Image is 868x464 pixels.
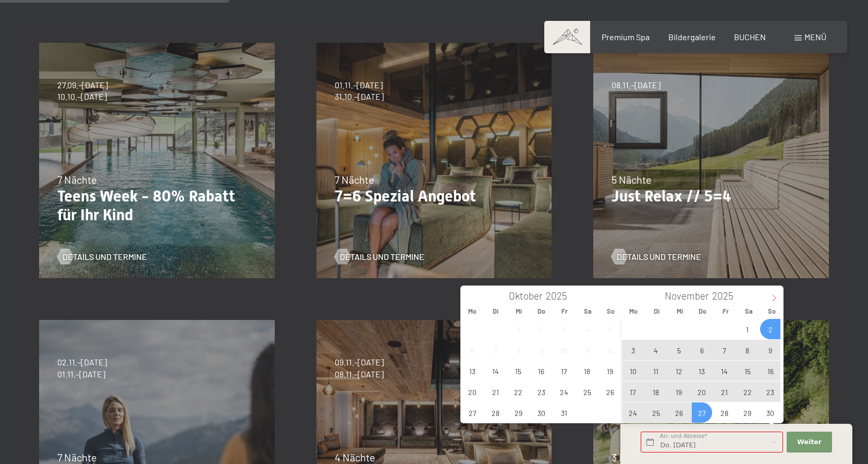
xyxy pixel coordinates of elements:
span: November 9, 2025 [760,340,780,360]
span: Oktober 23, 2025 [531,382,552,402]
span: Oktober 12, 2025 [600,340,620,360]
span: November 2, 2025 [760,319,780,339]
a: Details und Termine [612,251,701,263]
span: 7 Nächte [335,173,374,186]
span: Oktober 29, 2025 [508,402,529,423]
span: Oktober 4, 2025 [577,319,597,339]
span: Sa [576,308,599,315]
span: Oktober 20, 2025 [462,382,483,402]
span: 09.11.–[DATE] [335,356,384,368]
a: BUCHEN [734,32,766,42]
span: November 23, 2025 [760,382,780,402]
span: 08.11.–[DATE] [612,79,661,91]
span: So [599,308,622,315]
span: November 4, 2025 [646,340,666,360]
span: Mo [461,308,484,315]
span: Oktober 10, 2025 [554,340,574,360]
span: Oktober 25, 2025 [577,382,597,402]
a: Details und Termine [57,251,147,263]
span: Oktober 13, 2025 [462,361,483,381]
span: Oktober 16, 2025 [531,361,552,381]
span: November 20, 2025 [692,382,712,402]
span: November 7, 2025 [714,340,735,360]
span: Oktober 24, 2025 [554,382,574,402]
span: November 8, 2025 [737,340,757,360]
span: Do [691,308,714,315]
span: Oktober 31, 2025 [554,402,574,423]
span: Details und Termine [63,251,147,263]
span: 08.11.–[DATE] [335,368,384,380]
input: Year [709,290,743,302]
span: November 25, 2025 [646,402,666,423]
span: Oktober 11, 2025 [577,340,597,360]
span: 7 Nächte [57,173,97,186]
span: November 14, 2025 [714,361,735,381]
span: Oktober 6, 2025 [462,340,483,360]
span: Di [645,308,668,315]
a: Premium Spa [602,32,650,42]
span: November [665,291,709,301]
span: November 5, 2025 [669,340,689,360]
span: November 10, 2025 [623,361,643,381]
span: 7 Nächte [57,451,97,463]
span: Oktober 5, 2025 [600,319,620,339]
span: November 21, 2025 [714,382,735,402]
span: So [760,308,783,315]
span: 5 Nächte [612,173,652,186]
span: Oktober 17, 2025 [554,361,574,381]
p: Just Relax // 5=4 [612,187,811,206]
span: November 27, 2025 [692,402,712,423]
span: Oktober 27, 2025 [462,402,483,423]
span: Oktober 28, 2025 [485,402,506,423]
span: November 16, 2025 [760,361,780,381]
span: November 3, 2025 [623,340,643,360]
span: Oktober 8, 2025 [508,340,529,360]
span: 31.10.–[DATE] [335,91,384,102]
input: Year [543,290,577,302]
span: Oktober [509,291,543,301]
span: November 24, 2025 [623,402,643,423]
span: Oktober 3, 2025 [554,319,574,339]
p: Teens Week - 80% Rabatt für Ihr Kind [57,187,256,224]
span: Mi [507,308,530,315]
span: Oktober 2, 2025 [531,319,552,339]
span: November 6, 2025 [692,340,712,360]
span: Mo [622,308,645,315]
span: November 1, 2025 [737,319,757,339]
span: Oktober 7, 2025 [485,340,506,360]
span: November 12, 2025 [669,361,689,381]
span: Oktober 14, 2025 [485,361,506,381]
span: Fr [553,308,576,315]
span: Mi [668,308,691,315]
p: 7=6 Spezial Angebot [335,187,534,206]
span: 10.10.–[DATE] [57,91,108,102]
span: Oktober 18, 2025 [577,361,597,381]
span: November 13, 2025 [692,361,712,381]
span: November 11, 2025 [646,361,666,381]
span: Oktober 22, 2025 [508,382,529,402]
span: Di [484,308,507,315]
span: November 17, 2025 [623,382,643,402]
span: 01.11.–[DATE] [335,79,384,91]
span: Oktober 15, 2025 [508,361,529,381]
span: 27.09.–[DATE] [57,79,108,91]
span: Do [530,308,553,315]
span: 01.11.–[DATE] [57,368,107,380]
span: Oktober 1, 2025 [508,319,529,339]
span: Sa [737,308,760,315]
span: November 18, 2025 [646,382,666,402]
span: November 26, 2025 [669,402,689,423]
span: Oktober 21, 2025 [485,382,506,402]
a: Bildergalerie [668,32,716,42]
span: Weiter [797,437,822,447]
span: Menü [804,32,826,42]
span: November 15, 2025 [737,361,757,381]
span: 4 Nächte [335,451,375,463]
span: 3 Nächte [612,451,652,463]
span: 02.11.–[DATE] [57,356,107,368]
span: Oktober 19, 2025 [600,361,620,381]
span: November 28, 2025 [714,402,735,423]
